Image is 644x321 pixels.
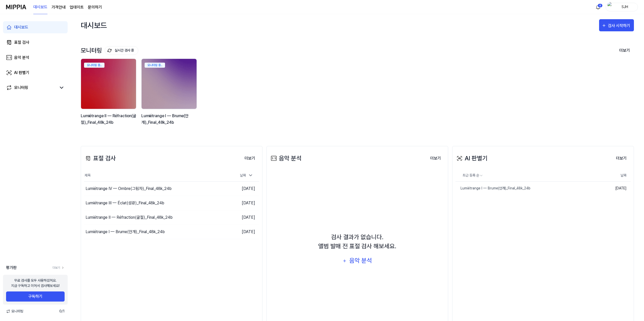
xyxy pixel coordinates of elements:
[14,85,28,91] div: 모니터링
[84,63,104,68] div: 모니터링 중..
[612,153,631,163] button: 더보기
[216,210,259,225] td: [DATE]
[88,4,102,10] a: 문의하기
[216,182,259,196] td: [DATE]
[598,4,603,8] div: 6
[3,52,68,64] a: 음악 분석
[607,2,613,12] img: profile
[81,19,107,31] div: 대시보드
[216,196,259,210] td: [DATE]
[86,200,164,206] div: Lumiétrange III — Éclat(섬광)_Final_48k_24b
[105,46,138,55] button: 실시간 검사 중
[455,154,488,163] div: AI 판별기
[33,0,47,14] a: 대시보드
[84,154,116,163] div: 표절 검사
[6,265,17,271] span: 평가판
[86,214,173,220] div: Lumiétrange II — Réfraction(굴절)_Final_48k_24b
[81,59,136,109] img: backgroundIamge
[6,309,23,314] span: 모니터링
[81,59,137,131] a: 모니터링 중..backgroundIamgeLumiétrange II — Réfraction(굴절)_Final_48k_24b
[14,24,28,30] div: 대시보드
[216,225,259,239] td: [DATE]
[426,153,445,163] button: 더보기
[240,153,259,163] button: 더보기
[601,169,631,182] th: 날짜
[318,233,396,251] div: 검사 결과가 없습니다. 앨범 발매 전 표절 검사 해보세요.
[455,186,530,191] div: Lumiétrange I — Brume(안개)_Final_48k_24b
[608,22,631,29] div: 검사 시작하기
[86,229,165,235] div: Lumiétrange I — Brume(안개)_Final_48k_24b
[6,291,65,302] button: 구독하기
[6,85,57,91] a: 모니터링
[270,154,302,163] div: 음악 분석
[594,3,602,11] button: 알림6
[3,67,68,79] a: AI 판별기
[615,45,634,56] button: 더보기
[142,59,197,109] img: backgroundIamge
[59,309,65,314] span: 0 / 1
[14,70,29,76] div: AI 판별기
[601,182,631,195] td: [DATE]
[11,278,60,288] div: 무료 검사를 모두 사용하셨어요. 지금 구독하고 이어서 검사해보세요!
[3,21,68,33] a: 대시보드
[14,39,29,45] div: 표절 검사
[84,169,216,182] th: 제목
[108,48,112,53] img: monitoring Icon
[599,19,634,31] button: 검사 시작하기
[81,113,137,126] div: Lumiétrange II — Réfraction(굴절)_Final_48k_24b
[81,46,138,55] div: 모니터링
[615,4,635,10] div: SJH
[70,4,84,10] a: 업데이트
[141,59,198,131] a: 모니터링 중..backgroundIamgeLumiétrange I — Brume(안개)_Final_48k_24b
[52,265,65,270] a: 더보기
[86,186,172,192] div: Lumiétrange IV — Ombre(그림자)_Final_48k_24b
[14,55,29,61] div: 음악 분석
[339,255,375,267] button: 음악 분석
[3,36,68,48] a: 표절 검사
[606,3,638,11] button: profileSJH
[238,171,255,180] div: 날짜
[348,256,372,265] div: 음악 분석
[595,4,601,10] img: 알림
[141,113,198,126] div: Lumiétrange I — Brume(안개)_Final_48k_24b
[455,182,601,195] a: Lumiétrange I — Brume(안개)_Final_48k_24b
[51,4,66,10] a: 가격안내
[145,63,165,68] div: 모니터링 중..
